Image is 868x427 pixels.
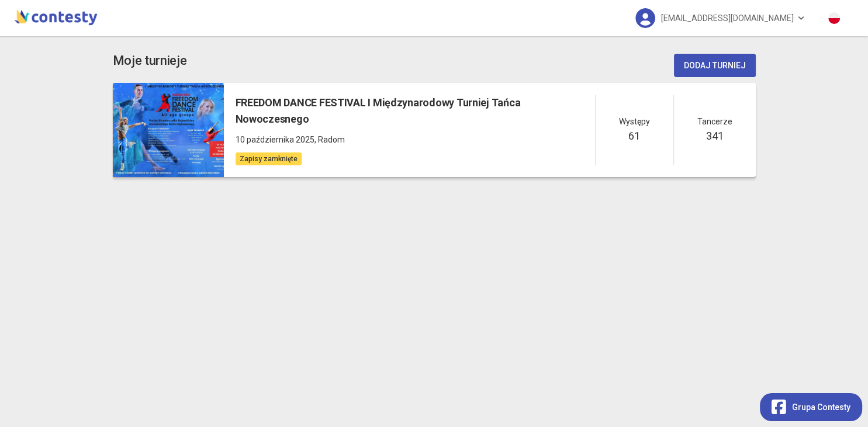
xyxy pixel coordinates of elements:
span: 10 października 2025 [236,135,314,144]
span: Tancerze [697,115,732,128]
h5: 341 [706,128,723,144]
h5: 61 [628,128,639,144]
h5: FREEDOM DANCE FESTIVAL I Międzynarodowy Turniej Tańca Nowoczesnego [236,95,595,128]
span: Występy [619,115,650,128]
span: [EMAIL_ADDRESS][DOMAIN_NAME] [661,6,794,30]
span: Grupa Contesty [792,401,850,414]
span: Zapisy zamknięte [236,152,302,165]
span: , Radom [314,135,345,144]
button: Dodaj turniej [674,54,756,77]
app-title: competition-list.title [113,51,187,71]
h3: Moje turnieje [113,51,187,71]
